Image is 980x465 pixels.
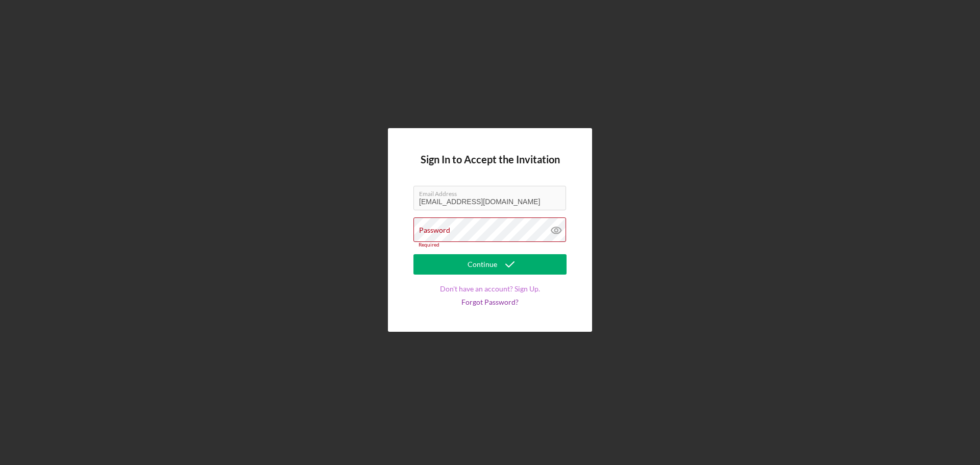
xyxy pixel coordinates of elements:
h4: Sign In to Accept the Invitation [421,154,560,165]
a: Forgot Password? [461,298,519,306]
div: Required [413,242,567,248]
a: Don't have an account? Sign Up. [440,285,540,293]
label: Email Address [419,186,566,198]
button: Continue [413,254,567,275]
div: Continue [468,254,497,275]
label: Password [419,226,450,234]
